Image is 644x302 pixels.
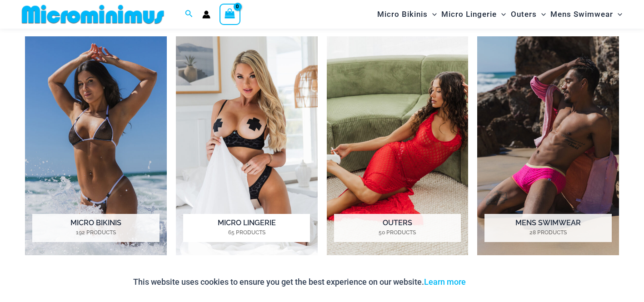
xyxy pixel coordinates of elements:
h2: Outers [334,214,461,242]
a: Visit product category Micro Lingerie [176,36,318,255]
span: Outers [511,3,537,26]
span: Menu Toggle [497,3,506,26]
a: Visit product category Outers [327,36,469,255]
span: Micro Bikinis [377,3,428,26]
h2: Micro Bikinis [32,214,159,242]
a: Account icon link [202,10,210,19]
img: Micro Bikinis [25,36,167,255]
h2: Micro Lingerie [183,214,310,242]
span: Mens Swimwear [550,3,613,26]
img: MM SHOP LOGO FLAT [18,4,168,25]
a: Mens SwimwearMenu ToggleMenu Toggle [548,3,624,26]
a: Micro LingerieMenu ToggleMenu Toggle [439,3,508,26]
span: Menu Toggle [537,3,546,26]
a: Learn more [424,277,466,287]
h2: Mens Swimwear [484,214,611,242]
img: Micro Lingerie [176,36,318,255]
nav: Site Navigation [374,1,626,27]
a: View Shopping Cart, empty [220,4,240,25]
a: Micro BikinisMenu ToggleMenu Toggle [375,3,439,26]
mark: 28 Products [484,228,611,237]
span: Micro Lingerie [441,3,497,26]
a: OutersMenu ToggleMenu Toggle [509,3,548,26]
span: Menu Toggle [613,3,622,26]
span: Menu Toggle [428,3,437,26]
mark: 192 Products [32,228,159,237]
img: Outers [327,36,469,255]
mark: 65 Products [183,228,310,237]
mark: 50 Products [334,228,461,237]
a: Visit product category Micro Bikinis [25,36,167,255]
a: Visit product category Mens Swimwear [477,36,619,255]
img: Mens Swimwear [477,36,619,255]
p: This website uses cookies to ensure you get the best experience on our website. [133,275,466,289]
button: Accept [473,271,511,293]
a: Search icon link [185,9,193,20]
